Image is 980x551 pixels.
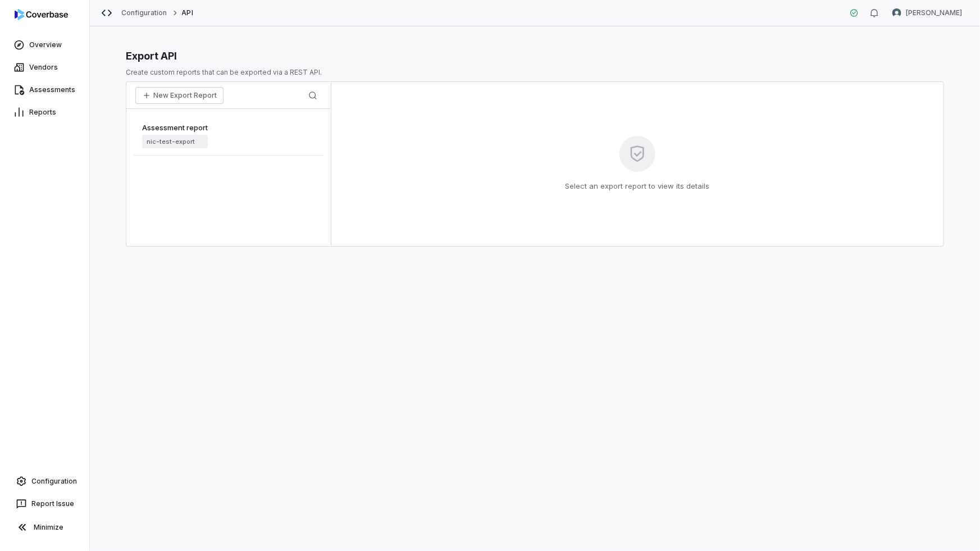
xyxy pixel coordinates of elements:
[2,35,87,55] a: Overview
[2,102,87,122] a: Reports
[892,8,901,17] img: Nic Weilbacher avatar
[4,516,85,539] button: Minimize
[142,135,208,148] span: nic-test-export
[121,8,167,17] a: Configuration
[906,8,962,17] span: [PERSON_NAME]
[182,8,193,17] span: API
[886,4,969,21] button: Nic Weilbacher avatar[PERSON_NAME]
[15,9,68,20] img: logo-D7KZi-bG.svg
[565,181,709,192] p: Select an export report to view its details
[4,471,85,491] a: Configuration
[126,49,944,63] div: Export API
[4,494,85,514] button: Report Issue
[142,122,208,133] span: Assessment report
[126,68,944,77] p: Create custom reports that can be exported via a REST API.
[2,80,87,100] a: Assessments
[135,87,224,104] button: New Export Report
[2,57,87,78] a: Vendors
[133,116,324,156] a: Assessment reportnic-test-export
